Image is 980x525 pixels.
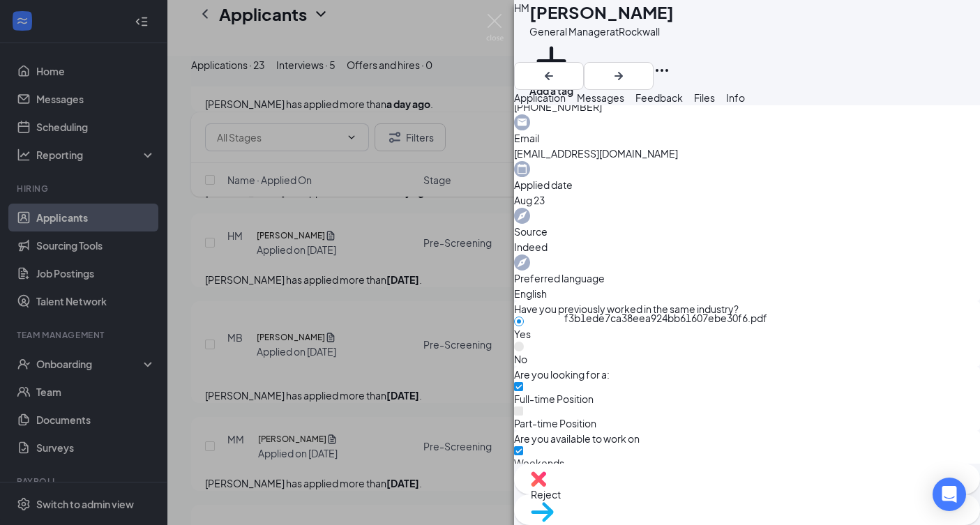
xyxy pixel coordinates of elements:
svg: ArrowRight [610,68,627,84]
span: Application [514,91,566,104]
span: Feedback [635,91,683,104]
div: f3b1ede7ca38eea924bb61607ebe30f6.pdf [564,310,767,326]
span: [PHONE_NUMBER] [514,99,980,114]
span: Indeed [514,239,980,254]
span: Have you previously worked in the same industry? [514,301,739,317]
span: Weekends [514,457,564,469]
span: Are you looking for a: [514,367,610,382]
span: Aug 23 [514,192,980,208]
button: ArrowLeftNew [514,62,584,90]
span: No [514,353,527,365]
svg: ArrowLeftNew [541,68,557,84]
span: Reject [531,487,963,502]
svg: Ellipses [654,62,670,79]
span: Applied date [514,177,980,192]
span: Are you available to work on [514,431,640,446]
span: Messages [577,91,624,104]
span: Part-time Position [514,417,596,429]
span: Preferred language [514,271,980,286]
span: Email [514,130,980,146]
span: English [514,286,980,301]
span: Info [726,91,745,104]
span: Source [514,224,980,239]
span: Files [694,91,715,104]
button: ArrowRight [584,62,654,90]
div: General Manager at Rockwall [529,24,674,39]
span: Yes [514,328,531,340]
button: PlusAdd a tag [529,39,573,98]
span: [EMAIL_ADDRESS][DOMAIN_NAME] [514,146,980,161]
svg: Plus [529,39,573,83]
span: Full-time Position [514,393,594,405]
div: Open Intercom Messenger [933,478,966,511]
